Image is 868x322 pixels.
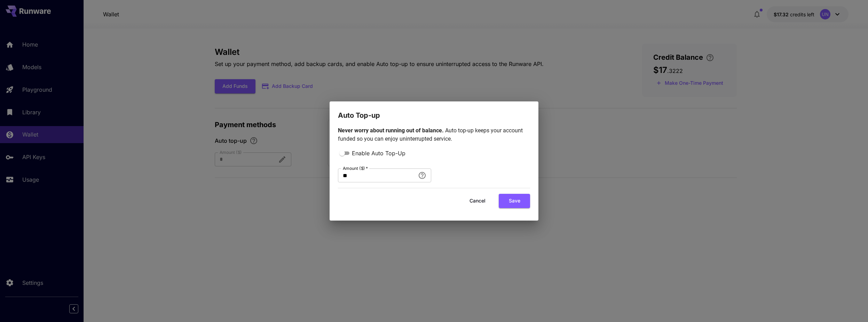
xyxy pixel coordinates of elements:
[338,127,445,134] span: Never worry about running out of balance.
[499,194,530,208] button: Save
[343,165,368,171] label: Amount ($)
[330,101,538,121] h2: Auto Top-up
[338,126,530,143] p: Auto top-up keeps your account funded so you can enjoy uninterrupted service.
[462,194,493,208] button: Cancel
[352,149,405,157] span: Enable Auto Top-Up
